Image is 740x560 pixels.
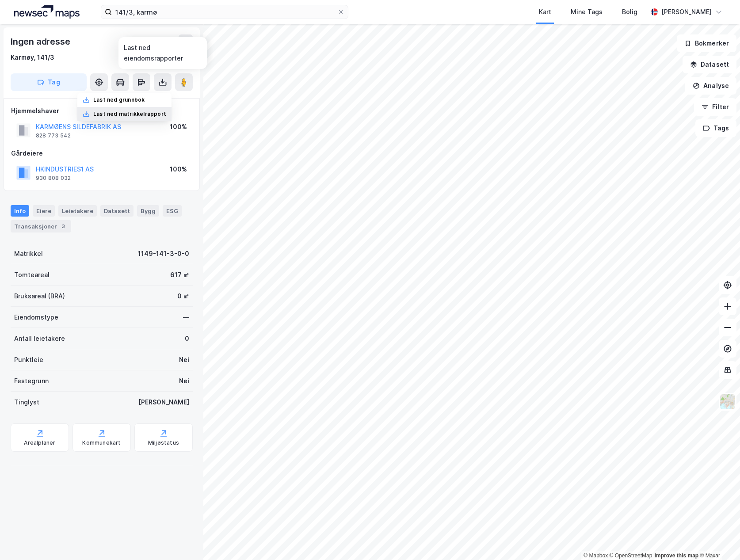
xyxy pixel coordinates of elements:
div: Hjemmelshaver [11,106,192,116]
button: Analyse [685,77,736,95]
div: 1149-141-3-0-0 [138,248,189,259]
div: Last ned grunnbok [93,96,145,103]
div: Kart [539,7,551,17]
img: Z [719,393,736,410]
div: 930 808 032 [36,175,71,182]
div: Leietakere [58,205,97,217]
div: Datasett [100,205,134,217]
input: Søk på adresse, matrikkel, gårdeiere, leietakere eller personer [112,5,337,19]
div: 0 [185,333,189,344]
div: 100% [170,164,187,175]
button: Bokmerker [677,34,736,52]
div: Tinglyst [14,397,39,408]
div: — [183,312,189,323]
div: Nei [179,354,189,365]
div: Transaksjoner [11,220,71,232]
div: Last ned matrikkelrapport [93,110,166,118]
div: Punktleie [14,354,43,365]
div: 828 773 542 [36,132,71,139]
img: logo.a4113a55bc3d86da70a041830d287a7e.svg [14,5,80,19]
a: OpenStreetMap [610,552,652,559]
div: Eiere [33,205,55,217]
div: Kommunekart [82,439,121,446]
div: Antall leietakere [14,333,65,344]
div: Info [11,205,29,217]
div: Mine Tags [571,7,603,17]
div: [PERSON_NAME] [138,397,189,408]
button: Tags [695,119,736,137]
div: 0 ㎡ [177,291,189,301]
a: Mapbox [584,552,608,559]
div: Kontrollprogram for chat [696,518,740,560]
button: Tag [11,73,87,91]
div: Matrikkel [14,248,43,259]
div: Miljøstatus [148,439,179,446]
div: 100% [170,122,187,132]
div: Gårdeiere [11,148,192,159]
div: ESG [163,205,182,217]
div: Bruksareal (BRA) [14,291,65,301]
div: Nei [179,376,189,386]
button: Datasett [683,56,736,73]
div: [PERSON_NAME] [661,7,712,17]
button: Filter [694,98,736,116]
div: Eiendomstype [14,312,58,323]
iframe: Chat Widget [696,518,740,560]
div: Tomteareal [14,270,50,280]
div: 3 [59,222,68,231]
div: Karmøy, 141/3 [11,52,54,63]
div: Festegrunn [14,376,49,386]
div: Bygg [137,205,159,217]
div: Bolig [622,7,637,17]
div: Arealplaner [24,439,55,446]
div: 617 ㎡ [170,270,189,280]
div: Ingen adresse [11,34,72,49]
a: Improve this map [655,552,698,559]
